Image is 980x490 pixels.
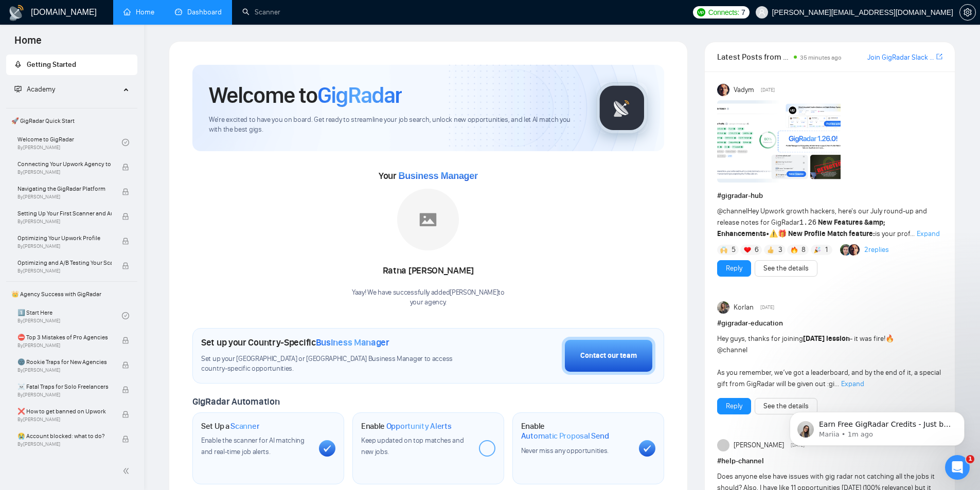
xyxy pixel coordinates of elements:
code: 1.26 [799,219,817,227]
span: Your [379,170,478,182]
a: 2replies [864,245,889,255]
span: lock [122,262,129,269]
span: Hey guys, thanks for joining - it was fire! As you remember, we’ve got a leaderboard, and by the ... [717,334,941,388]
img: 🔥 [791,246,798,253]
button: See the details [755,398,817,414]
span: GigRadar Automation [192,396,279,407]
iframe: Intercom notifications message [774,390,980,462]
span: 🔥 [885,334,894,343]
h1: # gigradar-education [717,318,942,329]
span: By [PERSON_NAME] [17,441,112,447]
span: 1 [966,455,974,463]
a: Join GigRadar Slack Community [867,52,934,63]
iframe: Intercom live chat [945,455,970,480]
span: Business Manager [316,337,389,348]
strong: [DATE] lession [803,334,850,343]
h1: Set up your Country-Specific [201,337,389,348]
span: Expand [917,229,940,238]
h1: Enable [361,421,452,431]
div: Ratna [PERSON_NAME] [352,262,505,280]
span: lock [122,411,129,418]
span: 7 [741,7,745,18]
span: Keep updated on top matches and new jobs. [361,436,464,456]
div: Yaay! We have successfully added [PERSON_NAME] to [352,288,505,307]
span: Latest Posts from the GigRadar Community [717,50,791,63]
span: 🚀 GigRadar Quick Start [7,111,136,131]
img: Vadym [717,84,729,96]
strong: New Profile Match feature: [788,229,875,238]
span: By [PERSON_NAME] [17,219,112,225]
a: setting [959,8,976,16]
img: placeholder.png [397,189,459,250]
img: Korlan [717,301,729,314]
span: Hey Upwork growth hackers, here's our July round-up and release notes for GigRadar • is your prof... [717,207,927,238]
span: Set up your [GEOGRAPHIC_DATA] or [GEOGRAPHIC_DATA] Business Manager to access country-specific op... [201,354,474,374]
span: Never miss any opportunities. [521,446,609,455]
button: Reply [717,398,751,414]
span: lock [122,164,129,171]
span: 6 [755,245,759,255]
span: ☠️ Fatal Traps for Solo Freelancers [17,382,112,392]
span: Connects: [708,7,739,18]
a: Reply [726,401,742,412]
span: 1 [825,245,828,255]
img: 🎉 [814,246,821,253]
span: lock [122,213,129,220]
a: See the details [763,401,809,412]
span: Vadym [734,84,754,96]
span: check-circle [122,312,129,319]
span: Navigating the GigRadar Platform [17,184,112,194]
img: gigradar-logo.png [596,82,648,134]
span: Getting Started [27,60,76,69]
button: Contact our team [562,337,655,375]
span: Automatic Proposal Send [521,431,609,441]
span: [DATE] [761,85,775,95]
span: By [PERSON_NAME] [17,392,112,398]
a: See the details [763,263,809,274]
span: fund-projection-screen [14,85,22,93]
span: 5 [732,245,736,255]
span: lock [122,337,129,344]
span: By [PERSON_NAME] [17,243,112,249]
h1: Welcome to [209,81,402,109]
h1: # help-channel [717,456,942,467]
img: 👍 [767,246,774,253]
span: Setting Up Your First Scanner and Auto-Bidder [17,208,112,219]
span: @channel [717,207,747,215]
span: Expand [841,379,864,388]
span: [PERSON_NAME] [734,440,784,451]
span: rocket [14,61,22,68]
span: ⛔ Top 3 Mistakes of Pro Agencies [17,332,112,342]
span: Enable the scanner for AI matching and real-time job alerts. [201,436,305,456]
h1: Set Up a [201,421,259,431]
a: 1️⃣ Start HereBy[PERSON_NAME] [17,304,122,327]
a: homeHome [123,8,154,16]
a: dashboardDashboard [175,8,222,16]
img: logo [8,5,25,21]
span: Scanner [230,421,259,431]
span: double-left [122,466,133,476]
span: lock [122,435,129,443]
img: Alex B [840,244,851,256]
span: 🎁 [778,229,787,238]
span: Academy [14,85,55,94]
img: ❤️ [744,246,751,253]
span: 👑 Agency Success with GigRadar [7,284,136,304]
span: 35 minutes ago [800,54,842,61]
button: See the details [755,260,817,277]
button: Reply [717,260,751,277]
span: By [PERSON_NAME] [17,268,112,274]
span: lock [122,361,129,369]
span: user [758,9,765,16]
span: By [PERSON_NAME] [17,367,112,373]
span: Business Manager [398,171,477,181]
a: searchScanner [242,8,280,16]
span: ❌ How to get banned on Upwork [17,406,112,416]
span: 3 [778,245,782,255]
span: Optimizing and A/B Testing Your Scanner for Better Results [17,258,112,268]
span: [DATE] [760,303,774,312]
span: By [PERSON_NAME] [17,169,112,175]
button: setting [959,4,976,21]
